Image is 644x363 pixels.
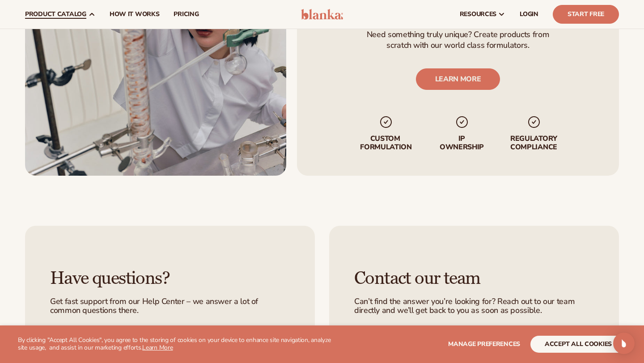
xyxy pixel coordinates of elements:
a: LEARN MORE [416,68,500,90]
p: By clicking "Accept All Cookies", you agree to the storing of cookies on your device to enhance s... [18,337,336,352]
img: checkmark_svg [527,115,541,129]
p: Custom formulation [358,135,414,152]
img: logo [301,9,343,20]
p: scratch with our world class formulators. [367,40,549,51]
span: Manage preferences [448,340,520,348]
button: Manage preferences [448,336,520,353]
span: LOGIN [520,11,538,18]
img: checkmark_svg [455,115,469,129]
p: Need something truly unique? Create products from [367,30,549,40]
p: regulatory compliance [510,135,558,152]
span: pricing [174,11,199,18]
p: Can’t find the answer you’re looking for? Reach out to our team directly and we’ll get back to yo... [354,297,594,315]
h3: Have questions? [50,269,290,288]
span: resources [460,11,496,18]
img: checkmark_svg [379,115,393,129]
a: Learn More [142,343,173,352]
span: product catalog [25,11,86,18]
p: Get fast support from our Help Center – we answer a lot of common questions there. [50,297,290,315]
a: Start Free [553,5,619,24]
p: IP Ownership [439,135,485,152]
div: Open Intercom Messenger [613,333,635,354]
button: accept all cookies [530,336,626,353]
span: How It Works [110,11,160,18]
h3: Contact our team [354,269,594,288]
